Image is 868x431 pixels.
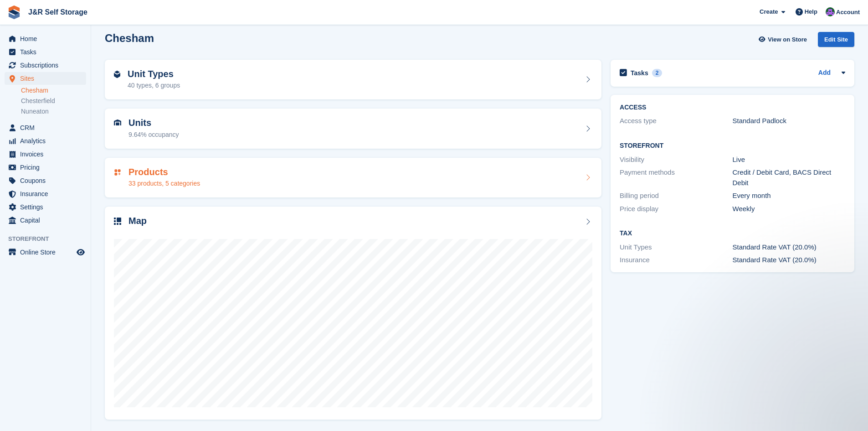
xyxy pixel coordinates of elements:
[631,69,648,77] h2: Tasks
[5,32,86,45] a: menu
[5,46,86,58] a: menu
[114,218,121,225] img: map-icn-33ee37083ee616e46c38cad1a60f524a97daa1e2b2c8c0bc3eb3415660979fc1.svg
[620,255,732,265] div: Insurance
[105,158,601,198] a: Products 33 products, 5 categories
[5,161,86,174] a: menu
[128,118,179,128] h2: Units
[105,60,601,100] a: Unit Types 40 types, 6 groups
[20,135,75,147] span: Analytics
[7,5,21,19] img: stora-icon-8386f47178a22dfd0bd8f6a31ec36ba5ce8667c1dd55bd0f319d3a0aa187defe.svg
[25,5,91,20] a: J&R Self Storage
[620,204,732,214] div: Price display
[805,7,817,16] span: Help
[620,142,845,150] h2: Storefront
[114,169,121,176] img: custom-product-icn-752c56ca05d30b4aa98f6f15887a0e09747e85b44ffffa43cff429088544963d.svg
[75,247,86,258] a: Preview store
[20,174,75,187] span: Coupons
[20,214,75,227] span: Capital
[5,187,86,200] a: menu
[620,116,732,126] div: Access type
[733,167,845,188] div: Credit / Debit Card, BACS Direct Debit
[128,216,147,226] h2: Map
[21,107,86,116] a: Nuneaton
[20,148,75,161] span: Invoices
[20,246,75,259] span: Online Store
[105,207,601,420] a: Map
[21,97,86,105] a: Chesterfield
[128,179,200,188] div: 33 products, 5 categories
[128,167,200,177] h2: Products
[5,121,86,134] a: menu
[114,71,120,78] img: unit-type-icn-2b2737a686de81e16bb02015468b77c625bbabd49415b5ef34ead5e3b44a266d.svg
[105,109,601,149] a: Units 9.64% occupancy
[5,201,86,213] a: menu
[818,32,854,51] a: Edit Site
[20,161,75,174] span: Pricing
[21,86,86,95] a: Chesham
[20,32,75,45] span: Home
[20,121,75,134] span: CRM
[733,255,845,265] div: Standard Rate VAT (20.0%)
[128,69,180,79] h2: Unit Types
[20,201,75,213] span: Settings
[620,167,732,188] div: Payment methods
[8,234,91,244] span: Storefront
[620,104,845,111] h2: ACCESS
[20,59,75,72] span: Subscriptions
[620,230,845,237] h2: Tax
[620,242,732,253] div: Unit Types
[733,204,845,214] div: Weekly
[733,155,845,165] div: Live
[768,35,807,44] span: View on Store
[652,69,663,77] div: 2
[818,32,854,47] div: Edit Site
[128,130,179,140] div: 9.64% occupancy
[620,155,732,165] div: Visibility
[760,7,778,16] span: Create
[128,81,180,90] div: 40 types, 6 groups
[5,214,86,227] a: menu
[818,68,831,78] a: Add
[105,32,154,44] h2: Chesham
[20,72,75,85] span: Sites
[733,242,845,253] div: Standard Rate VAT (20.0%)
[20,46,75,58] span: Tasks
[5,59,86,72] a: menu
[733,191,845,201] div: Every month
[826,7,835,16] img: Jordan Mahmood
[114,119,121,126] img: unit-icn-7be61d7bf1b0ce9d3e12c5938cc71ed9869f7b940bace4675aadf7bd6d80202e.svg
[5,246,86,259] a: menu
[733,116,845,126] div: Standard Padlock
[757,32,811,47] a: View on Store
[5,174,86,187] a: menu
[5,148,86,161] a: menu
[620,191,732,201] div: Billing period
[5,135,86,147] a: menu
[836,8,860,17] span: Account
[5,72,86,85] a: menu
[20,187,75,200] span: Insurance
